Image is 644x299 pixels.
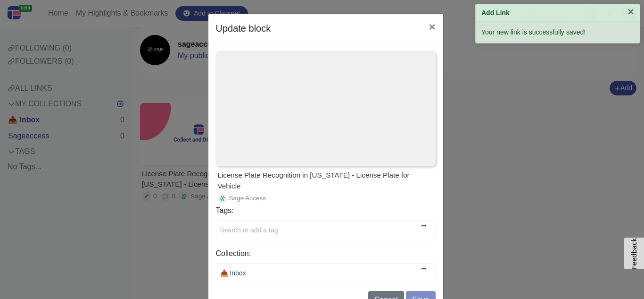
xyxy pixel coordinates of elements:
[216,21,271,35] h5: Update block
[627,6,634,17] button: Close
[220,224,278,235] span: Search or add a tag
[630,238,638,269] span: Feedback
[216,205,436,216] label: Tags:
[229,194,266,203] span: Sage Access
[481,8,510,18] strong: Add Link
[218,170,434,192] div: License Plate Recognition in Tennessee - License Plate for Vehicle
[421,14,443,40] button: Close
[220,196,225,201] img: Sage Access
[476,22,640,43] div: Your new link is successfully saved!
[216,248,436,259] label: Collection:
[220,267,246,278] span: 📥 Inbox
